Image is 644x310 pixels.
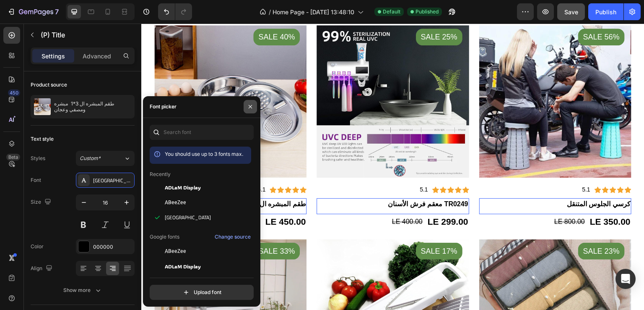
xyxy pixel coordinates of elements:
[564,8,578,16] span: Save
[415,8,439,16] span: Published
[31,283,135,298] button: Show more
[165,214,211,221] span: [GEOGRAPHIC_DATA]
[165,151,243,157] span: You should use up to 3 fonts max.
[150,171,171,178] p: Recently
[275,219,321,236] pre: Sale 17%
[41,30,131,40] p: (P) Title
[83,52,111,60] p: Advanced
[76,151,135,166] button: Custom*
[112,219,158,236] pre: Sale 33%
[412,192,444,204] div: LE 800.00
[150,125,254,140] input: Search font
[214,232,251,242] button: Change source
[165,263,201,270] span: ADLaM Display
[54,101,131,113] p: طقم المبشره ال 3*1 مبشره ومصفي وعجان
[338,2,490,154] a: كرسي الجلوس المتنقل
[437,219,483,236] pre: Sale 23%
[278,162,286,171] p: 5.1
[63,286,102,294] div: Show more
[165,184,201,191] span: ADLaM Display
[8,89,20,96] div: 450
[158,3,192,20] div: Undo/Redo
[269,8,271,16] span: /
[3,3,62,20] button: 7
[80,155,101,162] span: Custom*
[165,247,186,255] span: ABeeZee
[31,176,41,184] div: Font
[141,24,644,310] iframe: Design area
[42,52,65,60] p: Settings
[31,197,53,208] div: Size
[175,175,327,187] h2: معقم فرش الأسنان TR0249
[93,177,132,184] div: [GEOGRAPHIC_DATA]
[250,192,282,204] div: LE 400.00
[286,191,328,206] div: LE 299.00
[31,155,45,162] div: Styles
[150,285,254,300] button: Upload font
[588,3,623,20] button: Publish
[55,7,59,17] p: 7
[273,8,354,16] span: Home Page - [DATE] 13:48:10
[182,288,221,297] div: Upload font
[615,269,636,289] div: Open Intercom Messenger
[437,5,483,22] pre: Sale 56%
[31,263,54,274] div: Align
[595,8,616,16] div: Publish
[93,243,132,251] div: 000000
[150,233,179,241] p: Google fonts
[557,3,585,20] button: Save
[31,243,44,250] div: Color
[150,103,177,110] div: Font picker
[448,191,490,206] div: LE 350.00
[31,81,67,89] div: Product source
[338,175,490,187] h2: كرسي الجلوس المتنقل
[165,199,186,206] span: ABeeZee
[6,154,20,160] div: Beta
[441,162,449,171] p: 5.1
[31,135,54,143] div: Text style
[34,98,51,115] img: product feature img
[215,233,251,241] div: Change source
[383,8,400,16] span: Default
